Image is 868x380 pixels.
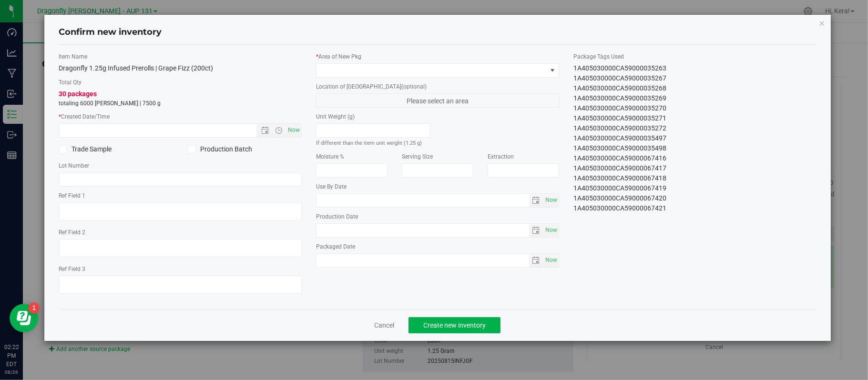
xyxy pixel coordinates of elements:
[59,90,97,98] span: 30 packages
[543,253,560,267] span: Set Current date
[316,212,559,221] label: Production Date
[59,191,302,200] label: Ref Field 1
[573,123,817,133] div: 1A405030000CA59000035272
[529,254,543,267] span: select
[271,127,287,134] span: Open the time view
[573,63,817,73] div: 1A405030000CA59000035263
[573,113,817,123] div: 1A405030000CA59000035271
[573,143,817,153] div: 1A405030000CA59000035498
[316,93,559,108] span: Please select an area
[28,302,40,314] iframe: Resource center unread badge
[573,83,817,93] div: 1A405030000CA59000035268
[374,320,394,330] a: Cancel
[59,63,302,73] div: Dragonfly 1.25g Infused Prerolls | Grape Fizz (200ct)
[257,127,273,134] span: Open the date view
[316,182,559,191] label: Use By Date
[573,93,817,103] div: 1A405030000CA59000035269
[543,224,559,237] span: select
[401,83,427,90] span: (optional)
[59,78,302,87] label: Total Qty
[316,82,559,91] label: Location of [GEOGRAPHIC_DATA]
[59,161,302,170] label: Lot Number
[59,112,302,121] label: Created Date/Time
[316,140,422,146] small: If different than the item unit weight (1.25 g)
[573,52,817,61] label: Package Tags Used
[59,52,302,61] label: Item Name
[59,144,173,154] label: Trade Sample
[529,194,543,207] span: select
[488,152,559,161] label: Extraction
[573,73,817,83] div: 1A405030000CA59000035267
[408,317,500,333] button: Create new inventory
[573,163,817,173] div: 1A405030000CA59000067417
[573,103,817,113] div: 1A405030000CA59000035270
[10,304,38,332] iframe: Resource center
[573,173,817,183] div: 1A405030000CA59000067418
[402,152,473,161] label: Serving Size
[316,112,430,121] label: Unit Weight (g)
[59,99,302,108] p: totaling 6000 [PERSON_NAME] | 7500 g
[316,152,388,161] label: Moisture %
[59,228,302,237] label: Ref Field 2
[59,265,302,273] label: Ref Field 3
[59,26,162,39] h4: Confirm new inventory
[316,52,559,61] label: Area of New Pkg
[573,153,817,163] div: 1A405030000CA59000067416
[316,242,559,251] label: Packaged Date
[573,203,817,213] div: 1A405030000CA59000067421
[187,144,302,154] label: Production Batch
[543,194,559,207] span: select
[543,193,560,207] span: Set Current date
[573,133,817,143] div: 1A405030000CA59000035497
[573,183,817,193] div: 1A405030000CA59000067419
[529,224,543,237] span: select
[543,223,560,237] span: Set Current date
[286,123,302,137] span: Set Current date
[423,321,486,329] span: Create new inventory
[573,193,817,203] div: 1A405030000CA59000067420
[543,254,559,267] span: select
